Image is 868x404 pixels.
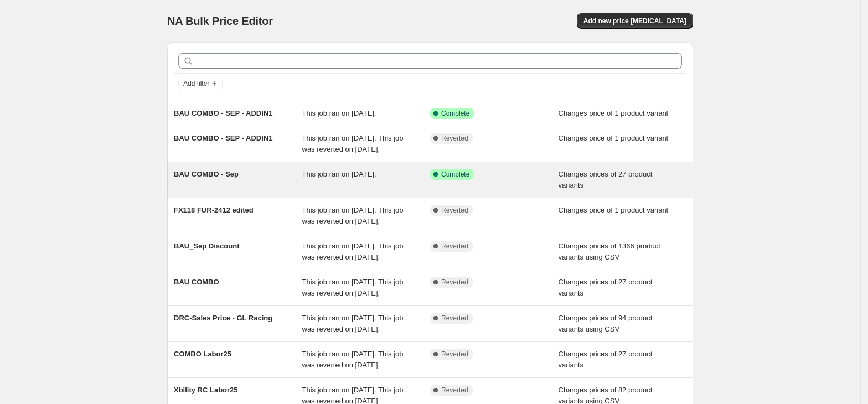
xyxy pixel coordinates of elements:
span: Changes prices of 94 product variants using CSV [559,314,653,333]
span: Reverted [441,134,468,143]
span: This job ran on [DATE]. This job was reverted on [DATE]. [302,206,404,225]
span: Xbility RC Labor25 [174,386,238,394]
span: BAU COMBO - SEP - ADDIN1 [174,109,272,117]
span: Add filter [183,79,209,88]
span: Changes prices of 27 product variants [559,170,653,189]
span: This job ran on [DATE]. This job was reverted on [DATE]. [302,134,404,153]
span: BAU_Sep Discount [174,242,239,250]
span: BAU COMBO [174,278,219,286]
span: Reverted [441,242,468,251]
span: DRC-Sales Price - GL Racing [174,314,272,322]
span: Changes prices of 27 product variants [559,278,653,297]
span: Changes price of 1 product variant [559,109,669,117]
span: Reverted [441,314,468,323]
button: Add new price [MEDICAL_DATA] [577,13,693,29]
span: This job ran on [DATE]. [302,170,376,178]
span: Changes prices of 1366 product variants using CSV [559,242,660,261]
span: COMBO Labor25 [174,350,231,358]
span: This job ran on [DATE]. This job was reverted on [DATE]. [302,314,404,333]
span: BAU COMBO - Sep [174,170,239,178]
span: This job ran on [DATE]. This job was reverted on [DATE]. [302,350,404,369]
span: BAU COMBO - SEP - ADDIN1 [174,134,272,142]
span: This job ran on [DATE]. This job was reverted on [DATE]. [302,242,404,261]
span: Changes prices of 27 product variants [559,350,653,369]
span: Reverted [441,206,468,215]
span: Add new price [MEDICAL_DATA] [583,17,686,25]
span: Reverted [441,386,468,395]
span: FX118 FUR-2412 edited [174,206,254,214]
span: This job ran on [DATE]. [302,109,376,117]
span: This job ran on [DATE]. This job was reverted on [DATE]. [302,278,404,297]
span: NA Bulk Price Editor [167,15,273,27]
span: Reverted [441,278,468,287]
span: Complete [441,170,469,179]
button: Add filter [178,77,223,90]
span: Changes price of 1 product variant [559,134,669,142]
span: Complete [441,109,469,118]
span: Changes price of 1 product variant [559,206,669,214]
span: Reverted [441,350,468,359]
